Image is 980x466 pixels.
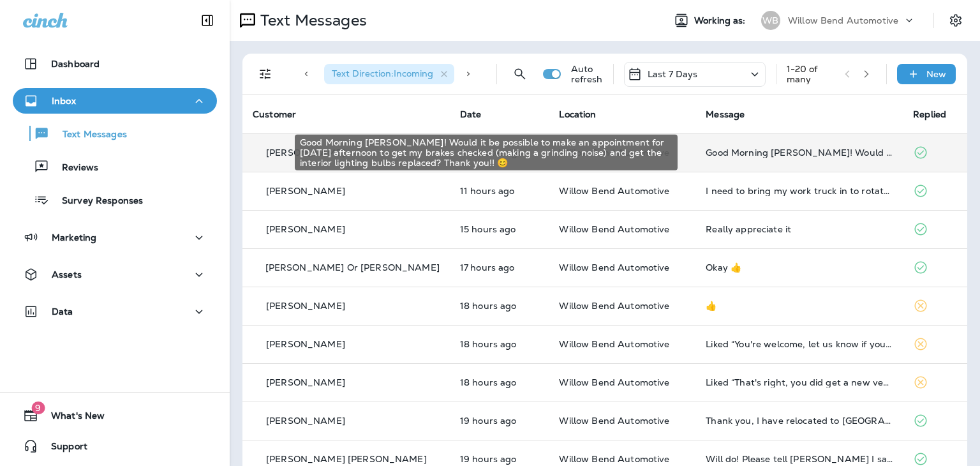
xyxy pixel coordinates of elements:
[49,162,98,174] p: Reviews
[460,109,482,120] span: Date
[266,454,427,464] p: [PERSON_NAME] [PERSON_NAME]
[52,306,73,317] p: Data
[266,377,345,387] p: [PERSON_NAME]
[253,61,278,87] button: Filters
[460,301,539,311] p: Sep 10, 2025 01:40 PM
[13,51,217,77] button: Dashboard
[13,433,217,459] button: Support
[266,416,345,426] p: [PERSON_NAME]
[706,224,893,234] div: Really appreciate it
[265,262,440,273] p: [PERSON_NAME] Or [PERSON_NAME]
[507,61,533,87] button: Search Messages
[559,109,596,120] span: Location
[51,59,100,69] p: Dashboard
[13,153,217,180] button: Reviews
[50,129,127,141] p: Text Messages
[13,186,217,213] button: Survey Responses
[761,11,780,30] div: WB
[706,301,893,311] div: 👍
[38,410,105,426] span: What's New
[460,262,539,273] p: Sep 10, 2025 02:57 PM
[706,262,893,273] div: Okay 👍
[253,109,296,120] span: Customer
[706,416,893,426] div: Thank you, I have relocated to Grand Island, NY
[944,9,967,32] button: Settings
[295,135,678,170] div: Good Morning [PERSON_NAME]! Would it be possible to make an appointment for [DATE] afternoon to g...
[460,224,539,234] p: Sep 10, 2025 04:25 PM
[787,64,835,84] div: 1 - 20 of many
[913,109,946,120] span: Replied
[13,299,217,324] button: Data
[13,88,217,114] button: Inbox
[559,300,669,312] span: Willow Bend Automotive
[706,454,893,464] div: Will do! Please tell Linda I said hi and goodbye!
[559,262,669,273] span: Willow Bend Automotive
[926,69,946,79] p: New
[266,147,345,158] p: [PERSON_NAME]
[266,301,345,311] p: [PERSON_NAME]
[559,338,669,350] span: Willow Bend Automotive
[52,232,96,243] p: Marketing
[559,185,669,197] span: Willow Bend Automotive
[706,109,745,120] span: Message
[266,186,345,196] p: [PERSON_NAME]
[559,415,669,426] span: Willow Bend Automotive
[52,269,82,280] p: Assets
[13,120,217,147] button: Text Messages
[31,402,45,414] span: 9
[13,262,217,287] button: Assets
[38,441,87,456] span: Support
[559,453,669,465] span: Willow Bend Automotive
[460,339,539,349] p: Sep 10, 2025 01:20 PM
[52,96,76,106] p: Inbox
[559,377,669,388] span: Willow Bend Automotive
[460,377,539,387] p: Sep 10, 2025 01:17 PM
[559,223,669,235] span: Willow Bend Automotive
[460,186,539,196] p: Sep 10, 2025 08:30 PM
[460,416,539,426] p: Sep 10, 2025 01:01 PM
[266,339,345,349] p: [PERSON_NAME]
[460,454,539,464] p: Sep 10, 2025 12:57 PM
[266,224,345,234] p: [PERSON_NAME]
[706,377,893,387] div: Liked “That's right, you did get a new vehicle! Let us know if you need anything in the future an...
[648,69,698,79] p: Last 7 Days
[13,225,217,250] button: Marketing
[706,147,893,158] div: Good Morning Cheri! Would it be possible to make an appointment for next Wednesday afternoon to g...
[694,15,748,26] span: Working as:
[332,68,433,79] span: Text Direction : Incoming
[324,64,454,84] div: Text Direction:Incoming
[788,15,898,26] p: Willow Bend Automotive
[706,339,893,349] div: Liked “You're welcome, let us know if you need anything in the future 😀”
[255,11,367,30] p: Text Messages
[571,64,603,84] p: Auto refresh
[49,195,143,207] p: Survey Responses
[706,186,893,196] div: I need to bring my work truck in to rotate the tires. My problem is that it's very hard to schedu...
[13,403,217,428] button: 9What's New
[189,8,225,33] button: Collapse Sidebar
